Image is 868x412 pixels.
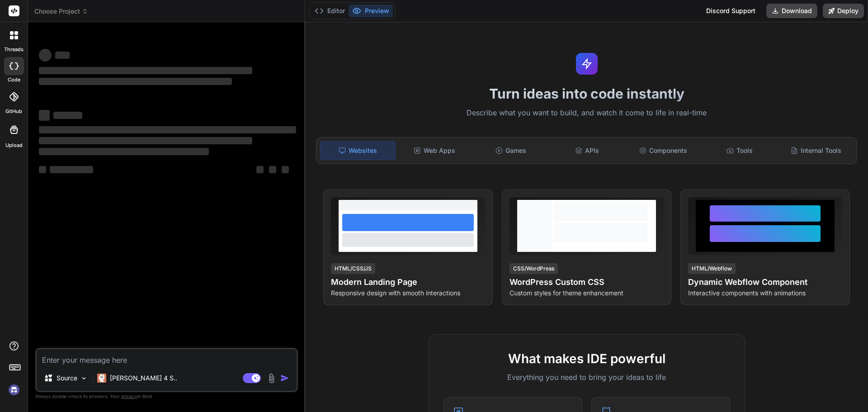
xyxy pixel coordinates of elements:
[55,52,70,59] span: ‌
[282,166,289,173] span: ‌
[331,289,485,298] p: Responsive design with smooth interactions
[39,67,252,74] span: ‌
[256,166,264,173] span: ‌
[97,374,106,383] img: Claude 4 Sonnet
[80,374,88,382] img: Pick Models
[703,141,777,160] div: Tools
[688,289,842,298] p: Interactive components with animations
[53,112,82,119] span: ‌
[311,107,863,119] p: Describe what you want to build, and watch it come to life in real-time
[39,110,50,121] span: ‌
[509,289,664,298] p: Custom styles for theme enhancement
[778,141,853,160] div: Internal Tools
[5,108,22,115] label: GitHub
[39,126,296,133] span: ‌
[331,263,375,274] div: HTML/CSS/JS
[331,276,485,289] h4: Modern Landing Page
[4,46,24,53] label: threads
[39,137,252,144] span: ‌
[443,349,730,368] h2: What makes IDE powerful
[6,382,22,398] img: signin
[688,263,736,274] div: HTML/Webflow
[766,4,817,18] button: Download
[269,166,276,173] span: ‌
[110,374,177,383] p: [PERSON_NAME] 4 S..
[311,85,863,102] h1: Turn ideas into code instantly
[397,141,472,160] div: Web Apps
[34,7,88,16] span: Choose Project
[35,392,298,401] p: Always double-check its answers. Your in Bind
[280,374,289,383] img: icon
[5,142,23,149] label: Upload
[443,372,730,383] p: Everything you need to bring your ideas to life
[626,141,701,160] div: Components
[39,49,52,62] span: ‌
[320,141,396,160] div: Websites
[266,373,277,384] img: attachment
[121,393,137,399] span: privacy
[8,76,20,84] label: code
[50,166,93,173] span: ‌
[550,141,624,160] div: APIs
[311,5,349,17] button: Editor
[701,4,761,18] div: Discord Support
[349,5,393,17] button: Preview
[39,166,46,173] span: ‌
[688,276,842,289] h4: Dynamic Webflow Component
[509,263,558,274] div: CSS/WordPress
[39,78,232,85] span: ‌
[509,276,664,289] h4: WordPress Custom CSS
[474,141,548,160] div: Games
[57,374,77,383] p: Source
[823,4,864,18] button: Deploy
[39,148,209,155] span: ‌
